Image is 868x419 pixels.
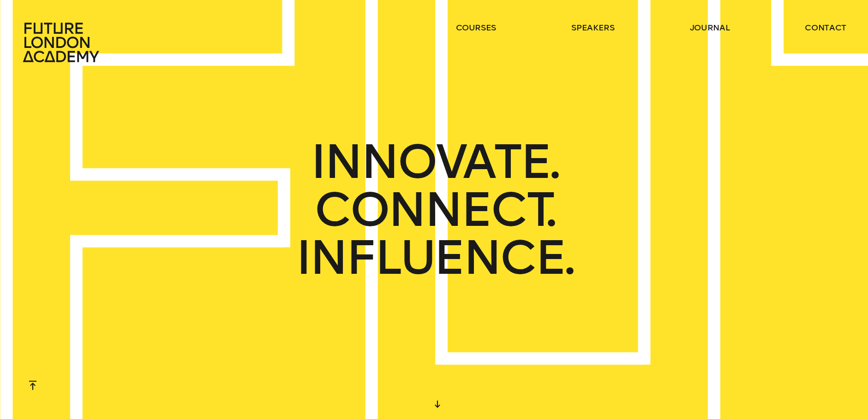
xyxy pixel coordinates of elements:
[805,22,846,33] a: contact
[690,22,730,33] a: journal
[296,234,572,282] span: INFLUENCE.
[456,22,497,33] a: courses
[571,22,614,33] a: speakers
[314,186,554,234] span: CONNECT.
[311,138,557,186] span: INNOVATE.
